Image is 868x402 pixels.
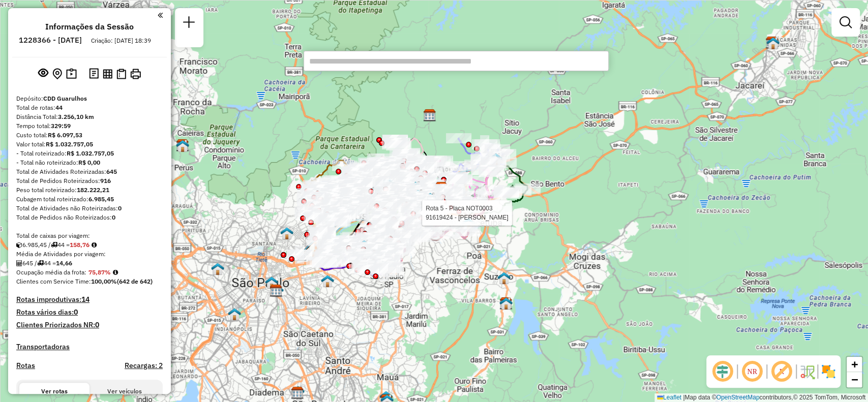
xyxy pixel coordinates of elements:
img: UDC Leopoldina [211,262,224,275]
a: Nova sessão e pesquisa [179,12,199,35]
span: + [851,358,858,370]
img: CDD SUZANO [499,297,513,310]
div: Custo total: [16,131,163,140]
strong: 6.985,45 [88,195,114,203]
strong: R$ 6.097,53 [48,131,82,139]
div: Média de Atividades por viagem: [16,250,163,259]
a: Leaflet [657,394,681,401]
img: CDD Diadema [291,386,304,399]
h4: Rotas vários dias: [16,308,163,317]
button: Logs desbloquear sessão [87,66,101,82]
strong: 3.256,10 km [58,113,94,120]
div: - Total roteirizado: [16,149,163,158]
a: OpenStreetMap [716,394,760,401]
strong: 0 [118,204,122,212]
img: CDD DIADEMA [291,385,305,398]
strong: 14,66 [56,259,72,267]
img: 629 UDC Light WCL Jurema II [409,181,422,194]
i: Meta Caixas/viagem: 179,40 Diferença: -20,64 [92,242,97,248]
strong: 182.222,21 [77,186,109,194]
span: Ocupação média da frota: [16,268,86,276]
strong: R$ 0,00 [78,159,100,166]
img: CDD São José dos Campos [765,36,779,49]
strong: 100,00% [91,277,117,285]
div: Map data © contributors,© 2025 TomTom, Microsoft [654,393,868,402]
img: UDC Vila Augusta [280,227,293,240]
span: Exibir rótulo [769,359,794,384]
button: Centralizar mapa no depósito ou ponto de apoio [50,66,64,82]
button: Imprimir Rotas [128,67,143,81]
div: Total de rotas: [16,103,163,112]
img: CDD Norte [176,139,189,152]
span: Clientes com Service Time: [16,277,91,285]
div: Cubagem total roteirizado: [16,195,163,204]
strong: 14 [81,295,89,304]
i: Total de rotas [51,242,57,248]
h4: Recargas: 2 [125,361,163,370]
img: Arujá [489,152,502,166]
div: 645 / 44 = [16,259,163,268]
span: Ocultar deslocamento [710,359,735,384]
img: Exibir/Ocultar setores [820,363,836,380]
div: - Total não roteirizado: [16,158,163,167]
img: UDC Brás [265,276,278,289]
strong: 44 [55,104,63,111]
strong: 75,87% [88,268,111,276]
h6: 1228366 - [DATE] [19,36,82,45]
img: Itaquaquecetuba [462,217,475,230]
strong: 0 [95,320,99,329]
a: Zoom in [847,357,862,372]
div: Total de Atividades não Roteirizadas: [16,204,163,213]
img: CDD SÃO JOSE DOS CAMPOS [766,37,780,50]
img: Suzano [497,271,511,285]
div: Total de Pedidos Roteirizados: [16,176,163,185]
img: 624 UDC Light WCL Parque Jurema I [424,192,437,205]
div: Peso total roteirizado: [16,185,163,195]
h4: Informações da Sessão [45,22,134,32]
div: 6.985,45 / 44 = [16,240,163,250]
img: CDD Mooca (Desativado) [270,284,283,297]
strong: (642 de 642) [117,277,153,285]
h4: Rotas improdutivas: [16,295,163,304]
i: Cubagem total roteirizado [16,242,22,248]
button: Painel de Sugestão [64,66,79,82]
strong: 158,76 [70,241,89,249]
i: Total de Atividades [16,260,22,266]
button: Visualizar Romaneio [114,67,128,81]
em: Média calculada utilizando a maior ocupação (%Peso ou %Cubagem) de cada rota da sessão. Rotas cro... [113,269,118,275]
strong: R$ 1.032.757,05 [67,149,114,157]
i: Total de rotas [37,260,44,266]
div: Criação: [DATE] 18:39 [87,36,155,45]
span: Ocultar NR [740,359,764,384]
div: Total de caixas por viagem: [16,231,163,240]
a: Clique aqui para minimizar o painel [158,9,163,21]
button: Ver rotas [19,383,89,400]
img: Fluxo de ruas [799,363,815,380]
a: Zoom out [847,372,862,387]
a: Exibir filtros [835,12,856,33]
img: CDD NORTE [176,139,189,152]
div: Tempo total: [16,121,163,131]
h4: Transportadoras [16,343,163,351]
div: Depósito: [16,94,163,103]
div: Distância Total: [16,112,163,121]
h4: Clientes Priorizados NR: [16,321,163,329]
strong: CDD Guarulhos [43,95,87,102]
img: FAD CDD Guarulhos [434,181,447,195]
span: | [683,394,684,401]
div: Valor total: [16,140,163,149]
div: Total de Atividades Roteirizadas: [16,167,163,176]
button: Visualizar relatório de Roteirização [101,67,114,80]
a: Rotas [16,361,35,370]
img: CDD Guarulhos [435,181,448,195]
img: UDC Vila Nova Conc [228,307,241,321]
button: Ver veículos [89,383,160,400]
strong: 645 [106,168,117,175]
img: CDI Guarulhos INT [423,109,436,122]
strong: R$ 1.032.757,05 [46,140,93,148]
div: Total de Pedidos não Roteirizados: [16,213,163,222]
strong: 916 [100,177,111,184]
strong: 329:59 [51,122,71,130]
strong: 0 [112,213,115,221]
